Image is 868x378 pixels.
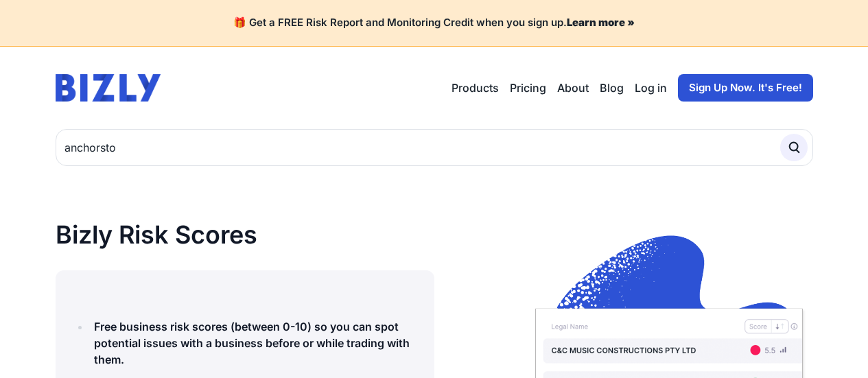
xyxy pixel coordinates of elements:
h1: Bizly Risk Scores [56,221,434,248]
button: Products [451,80,499,96]
h4: Free business risk scores (between 0-10) so you can spot potential issues with a business before ... [94,318,418,368]
input: Search by Name, ABN or ACN [56,129,813,166]
a: Pricing [510,80,546,96]
h4: 🎁 Get a FREE Risk Report and Monitoring Credit when you sign up. [16,16,852,29]
a: About [557,80,589,96]
a: Log in [635,80,667,96]
a: Learn more » [567,16,635,29]
a: Sign Up Now. It's Free! [678,74,813,102]
a: Blog [600,80,624,96]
